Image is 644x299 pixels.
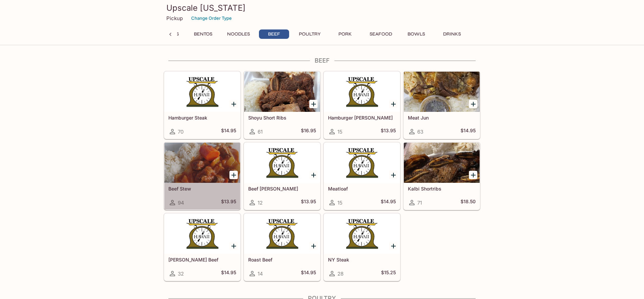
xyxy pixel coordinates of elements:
button: Add Beef Curry [309,171,318,179]
span: 28 [337,271,343,277]
p: Pickup [166,15,183,21]
h5: $18.50 [461,199,476,207]
h5: [PERSON_NAME] Beef [168,257,236,263]
div: NY Steak [324,214,400,254]
div: Hamburger Curry [324,72,400,112]
h5: Kalbi Shortribs [408,186,476,192]
h5: $15.25 [381,270,396,278]
a: NY Steak28$15.25 [324,213,400,281]
span: 61 [258,129,263,135]
a: Shoyu Short Ribs61$16.95 [244,71,320,139]
span: 15 [337,129,342,135]
span: 32 [178,271,184,277]
div: Meatloaf [324,143,400,183]
div: Teri Beef [164,214,240,254]
a: [PERSON_NAME] Beef32$14.95 [164,213,240,281]
button: Noodles [223,29,254,39]
button: Beef [259,29,289,39]
a: Beef Stew94$13.95 [164,142,240,210]
h5: NY Steak [328,257,396,263]
h5: $16.95 [301,128,316,136]
a: Meatloaf15$14.95 [324,142,400,210]
button: Add Beef Stew [229,171,238,179]
div: Meat Jun [404,72,480,112]
button: Add Teri Beef [229,242,238,250]
a: Beef [PERSON_NAME]12$13.95 [244,142,320,210]
div: Roast Beef [244,214,320,254]
h5: Roast Beef [248,257,316,263]
button: Add Hamburger Steak [229,100,238,108]
h5: Hamburger [PERSON_NAME] [328,115,396,121]
span: 71 [417,200,422,206]
h5: Beef [PERSON_NAME] [248,186,316,192]
div: Kalbi Shortribs [404,143,480,183]
button: Pork [330,29,360,39]
h5: Meatloaf [328,186,396,192]
a: Hamburger [PERSON_NAME]15$13.95 [324,71,400,139]
h5: $13.95 [221,199,236,207]
button: Change Order Type [188,13,235,23]
span: 94 [178,200,184,206]
button: Add Kalbi Shortribs [469,171,477,179]
span: 63 [417,129,423,135]
span: 14 [258,271,263,277]
button: Add Hamburger Curry [389,100,397,108]
h5: $13.95 [381,128,396,136]
span: 70 [178,129,183,135]
h5: $14.95 [221,270,236,278]
button: Add Shoyu Short Ribs [309,100,318,108]
a: Hamburger Steak70$14.95 [164,71,240,139]
h3: Upscale [US_STATE] [166,3,478,13]
h5: $14.95 [221,128,236,136]
div: Beef Stew [164,143,240,183]
h5: Meat Jun [408,115,476,121]
h5: $13.95 [301,199,316,207]
h5: Hamburger Steak [168,115,236,121]
button: Bowls [401,29,431,39]
h5: $14.95 [461,128,476,136]
h5: Beef Stew [168,186,236,192]
button: Bentos [188,29,218,39]
div: Shoyu Short Ribs [244,72,320,112]
a: Kalbi Shortribs71$18.50 [404,142,480,210]
button: Seafood [366,29,396,39]
span: 15 [337,200,342,206]
a: Meat Jun63$14.95 [404,71,480,139]
h4: Beef [164,57,480,64]
button: Add NY Steak [389,242,397,250]
div: Hamburger Steak [164,72,240,112]
div: Beef Curry [244,143,320,183]
button: Poultry [294,29,325,39]
button: Add Roast Beef [309,242,318,250]
h5: $14.95 [381,199,396,207]
h5: Shoyu Short Ribs [248,115,316,121]
button: Drinks [437,29,467,39]
button: Add Meat Jun [469,100,477,108]
a: Roast Beef14$14.95 [244,213,320,281]
h5: $14.95 [301,270,316,278]
span: 12 [258,200,263,206]
button: Add Meatloaf [389,171,397,179]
